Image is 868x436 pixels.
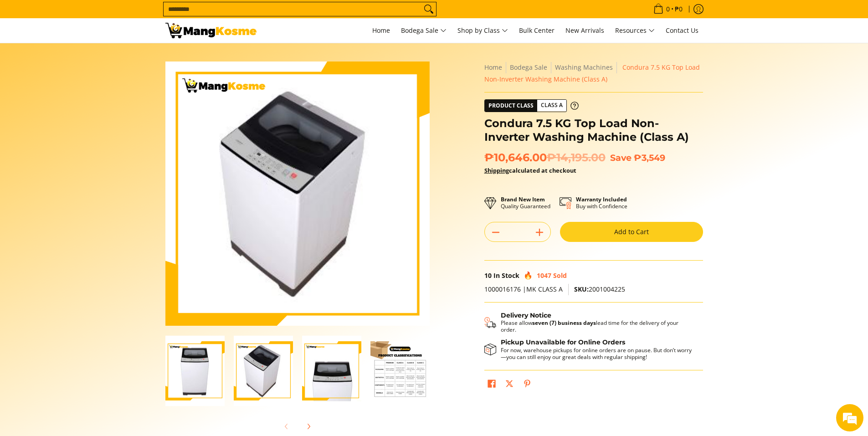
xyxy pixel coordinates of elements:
a: Shipping [484,166,509,174]
strong: seven (7) business days [532,319,596,327]
img: Condura 7.5 KG Top Load Non-Inverter Washing Machine (Class A)-4 [370,341,430,400]
a: Product Class Class A [484,99,579,112]
a: Post on X [503,377,516,393]
span: ₱10,646.00 [484,151,606,164]
a: New Arrivals [561,18,609,43]
a: Home [484,63,502,72]
img: Condura 7.5 KG Top Load Non-Inverter Washing Machine (Class A)-2 [234,336,293,406]
strong: Brand New Item [501,195,545,203]
a: Bodega Sale [396,18,451,43]
strong: Warranty Included [576,195,627,203]
span: Condura 7.5 KG Top Load Non-Inverter Washing Machine (Class A) [484,63,700,83]
p: Quality Guaranteed [501,196,550,210]
a: Washing Machines [555,63,613,72]
nav: Breadcrumbs [484,62,703,85]
span: Bulk Center [519,26,555,35]
span: New Arrivals [565,26,604,35]
a: Bulk Center [514,18,559,43]
img: condura-7.5kg-topload-non-inverter-washing-machine-class-c-full-view-mang-kosme [165,336,225,406]
h1: Condura 7.5 KG Top Load Non-Inverter Washing Machine (Class A) [484,117,703,144]
span: Product Class [485,100,537,112]
span: ₱0 [673,6,684,12]
a: Shop by Class [453,18,513,43]
a: Home [368,18,395,43]
a: Share on Facebook [485,377,498,393]
span: Shop by Class [457,25,508,36]
img: Condura 7.5 KG Top Load Non-Inverter Washing Machine (Class A) | Mang Kosme [165,23,257,38]
img: Condura 7.5 KG Top Load Non-Inverter Washing Machine (Class A)-3 [302,336,361,406]
span: 10 [484,271,492,280]
nav: Main Menu [266,18,703,43]
a: Contact Us [661,18,703,43]
span: Class A [537,100,566,111]
span: Resources [615,25,655,36]
button: Add to Cart [560,222,703,242]
button: Search [421,2,436,16]
span: 2001004225 [574,285,625,293]
p: Buy with Confidence [576,196,627,210]
button: Add [529,225,550,240]
span: Home [372,26,390,35]
strong: Delivery Notice [501,311,551,319]
button: Shipping & Delivery [484,312,694,333]
span: Save [610,152,632,163]
p: Please allow lead time for the delivery of your order. [501,319,694,333]
button: Subtract [485,225,507,240]
p: For now, warehouse pickups for online orders are on pause. But don’t worry—you can still enjoy ou... [501,347,694,360]
span: • [651,4,685,14]
a: Pin on Pinterest [521,377,534,393]
a: Resources [611,18,659,43]
span: SKU: [574,285,589,293]
a: Bodega Sale [510,63,547,72]
span: ₱3,549 [634,152,665,163]
img: Condura 7.5 KG Top Load Non-Inverter Washing Machine (Class A) [180,62,415,326]
span: Sold [553,271,567,280]
strong: Pickup Unavailable for Online Orders [501,338,625,346]
span: 1047 [537,271,551,280]
del: ₱14,195.00 [547,151,606,164]
span: Contact Us [666,26,699,35]
span: 1000016176 |MK CLASS A [484,285,563,293]
span: Bodega Sale [401,25,447,36]
strong: calculated at checkout [484,166,576,174]
span: 0 [665,6,671,12]
span: In Stock [493,271,519,280]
